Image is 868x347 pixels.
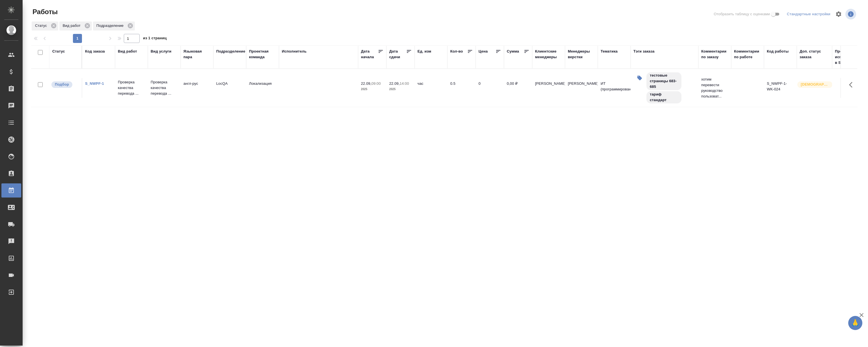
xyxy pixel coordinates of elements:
span: Настроить таблицу [832,7,845,21]
div: Тематика [601,49,618,54]
div: Исполнитель [282,49,307,54]
p: Статус [35,23,49,29]
div: Код работы [767,49,789,54]
div: Прогресс исполнителя в SC [835,49,860,66]
div: Цена [479,49,488,54]
button: Изменить тэги [633,72,646,84]
div: Комментарии по заказу [701,49,728,60]
button: 🙏 [848,316,862,330]
div: тестовые страницы 683-685, тариф стандарт [646,72,696,104]
p: хотим перевести руководство пользоват... [701,77,728,99]
div: Вид работ [59,21,92,31]
div: Ед. изм [417,49,431,54]
p: Вид работ [63,23,83,29]
div: Можно подбирать исполнителей [51,81,79,88]
div: Подразделение [93,21,135,31]
td: [PERSON_NAME] [532,78,565,98]
div: Дата начала [361,49,378,60]
p: 2025 [389,86,412,92]
div: Код заказа [85,49,105,54]
td: англ-рус [181,78,213,98]
div: Клиентские менеджеры [535,49,562,60]
p: 22.09, [361,81,371,86]
div: Языковая пара [183,49,211,60]
td: S_NWPF-1-WK-024 [764,78,797,98]
div: Подразделение [216,49,245,54]
div: Проектная команда [249,49,276,60]
p: 2025 [361,86,384,92]
td: LocQA [213,78,246,98]
div: Статус [32,21,58,31]
span: Работы [31,7,58,16]
p: [DEMOGRAPHIC_DATA] [801,82,829,87]
span: 🙏 [850,317,860,329]
p: тестовые страницы 683-685 [650,73,678,90]
button: Здесь прячутся важные кнопки [846,78,859,92]
td: 0,00 ₽ [504,78,532,98]
p: 09:00 [371,81,381,86]
p: 22.09, [389,81,400,86]
div: Доп. статус заказа [800,49,829,60]
td: 0.5 [447,78,476,98]
div: Вид услуги [151,49,172,54]
td: Локализация [246,78,279,98]
p: Проверка качества перевода ... [118,79,145,96]
p: Подразделение [96,23,125,29]
div: Кол-во [450,49,463,54]
div: Вид работ [118,49,137,54]
p: ИТ (программирование) [601,81,628,92]
div: Сумма [507,49,519,54]
td: 0 [476,78,504,98]
p: [PERSON_NAME] [568,81,595,86]
div: Тэги заказа [633,49,655,54]
td: час [415,78,447,98]
div: Менеджеры верстки [568,49,595,60]
div: Статус [52,49,65,54]
p: тариф стандарт [650,92,678,103]
p: Подбор [55,82,69,87]
p: Проверка качества перевода ... [151,79,178,96]
span: из 1 страниц [143,35,167,43]
span: Посмотреть информацию [845,9,857,19]
div: Комментарии по работе [734,49,761,60]
div: split button [785,10,832,19]
a: S_NWPF-1 [85,81,104,86]
div: Дата сдачи [389,49,406,60]
span: Отобразить таблицу с оценками [714,11,770,17]
p: 14:00 [400,81,409,86]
